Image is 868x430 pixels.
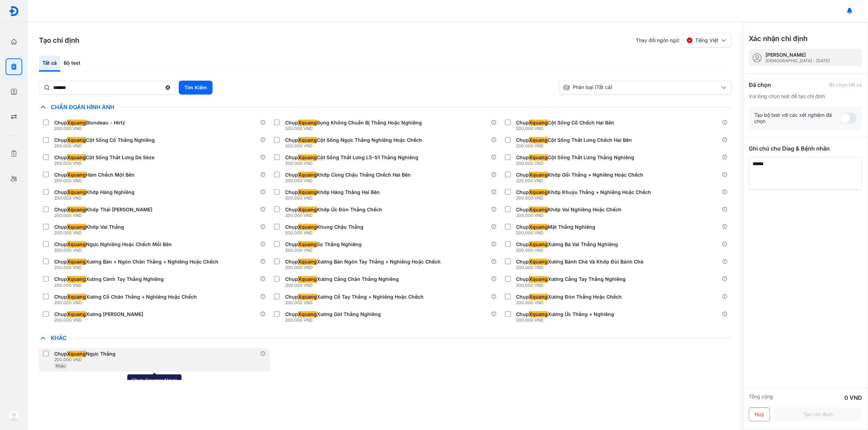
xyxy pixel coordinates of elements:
div: Chụp Cột Sống Thắt Lưng Chếch Hai Bên [516,137,632,143]
div: Đã chọn [749,81,771,89]
span: Xquang [67,259,86,265]
div: Phân loại (Tất cả) [563,84,720,91]
span: Xquang [529,276,548,282]
span: Xquang [67,294,86,300]
span: Xquang [529,294,548,300]
div: Chụp Cột Sống Cổ Thẳng Nghiêng [54,137,155,143]
div: 200.000 VND [516,143,635,149]
div: 200.000 VND [516,126,617,131]
div: Chụp Xương Bàn Ngón Tay Thẳng + Nghiêng Hoặc Chếch [285,259,441,265]
span: Xquang [67,351,86,357]
div: Chụp Sọ Thẳng Nghiêng [285,241,362,248]
span: Xquang [67,154,86,161]
h3: Tạo chỉ định [39,35,79,45]
div: Thay đổi ngôn ngữ: [636,33,732,47]
div: Tổng cộng [749,394,773,402]
span: Khác [56,363,66,368]
span: Tiếng Việt [695,37,718,43]
span: Xquang [67,120,86,126]
div: 200.000 VND [54,230,127,236]
div: Chụp Khớp Háng Nghiêng [54,189,135,195]
div: Chụp Khớp Khuỷu Thẳng + Nghiêng Hoặc Chếch [516,189,651,195]
div: 200.000 VND [285,213,385,218]
div: Chụp Khớp Ức Đòn Thẳng Chếch [285,206,382,213]
div: Chụp Xương Bả Vai Thẳng Nghiêng [516,241,618,248]
div: 200.000 VND [54,248,175,253]
div: 200.000 VND [516,213,624,218]
div: 200.000 VND [54,357,118,363]
div: Chụp Khớp Vai Nghiêng Hoặc Chếch [516,206,621,213]
div: Chụp Khớp Gối Thẳng + Nghiêng Hoặc Chếch [516,172,643,178]
button: Huỷ [749,407,770,421]
div: 200.000 VND [54,178,137,184]
div: 220.000 VND [516,178,646,184]
div: 200.000 VND [285,300,426,306]
div: 200.000 VND [285,126,425,131]
div: Chụp Khớp Cùng Chậu Thẳng Chếch Hai Bên [285,172,411,178]
div: [PERSON_NAME] [765,52,830,58]
div: Chụp Khung Chậu Thẳng [285,224,363,230]
div: Chụp Ngực Thẳng [54,351,115,357]
span: Xquang [298,206,317,213]
div: 0 VND [844,394,862,402]
span: Xquang [529,189,548,195]
img: logo [9,6,19,16]
div: Chụp Blondeau - Hirtz [54,120,125,126]
span: Xquang [298,154,317,161]
div: 200.000 VND [516,300,625,306]
div: Chụp Khớp Háng Thẳng Hai Bên [285,189,380,195]
span: Xquang [529,120,548,126]
span: Xquang [529,172,548,178]
span: Xquang [67,224,86,230]
div: Tạo bộ test với các xét nghiệm đã chọn [754,112,840,124]
span: Xquang [298,137,317,143]
div: Chụp Xương Ức Thẳng + Nghiêng [516,311,614,317]
div: 200.000 VND [516,317,617,323]
div: Chụp Cột Sống Ngực Thẳng Nghiêng Hoặc Chếch [285,137,422,143]
div: Chụp Cột Sống Thắt Lưng L5-S1 Thẳng Nghiêng [285,154,418,161]
div: 200.000 VND [285,265,443,270]
div: 200.000 VND [54,300,200,306]
div: 200.000 VND [285,178,413,184]
span: Xquang [298,311,317,317]
div: Chụp Xương Cổ Tay Thẳng + Nghiêng Hoặc Chếch [285,294,424,300]
div: 200.000 VND [54,126,128,131]
span: Chẩn Đoán Hình Ảnh [47,104,118,111]
div: Chụp Hàm Chếch Một Bên [54,172,135,178]
span: Xquang [529,259,548,265]
div: Tất cả [39,56,60,72]
div: Chụp Xương Đòn Thẳng Hoặc Chếch [516,294,622,300]
span: Xquang [67,276,86,282]
div: 200.000 VND [285,230,366,236]
div: 200.000 VND [54,143,158,149]
div: Chụp Khớp Vai Thẳng [54,224,124,230]
img: logo [8,411,19,422]
span: Xquang [529,154,548,161]
div: 200.000 VND [54,317,146,323]
div: 200.000 VND [516,283,628,288]
div: Chụp Xương Cổ Chân Thẳng + Nghiêng Hoặc Chếch [54,294,197,300]
div: 200.000 VND [285,143,425,149]
span: Xquang [529,311,548,317]
div: Chụp Xương Bánh Chè Và Khớp Đùi Bánh Chè [516,259,643,265]
div: Chụp Cột Sống Cổ Chếch Hai Bên [516,120,614,126]
div: 200.000 VND [516,195,654,201]
div: Vui lòng chọn test để tạo chỉ định [749,93,862,99]
span: Xquang [67,189,86,195]
div: 200.000 VND [516,161,637,166]
span: Xquang [298,241,317,248]
span: Xquang [529,206,548,213]
div: Ghi chú cho Diag & Bệnh nhân [749,144,862,153]
div: 200.000 VND [54,283,167,288]
span: Xquang [298,294,317,300]
div: 200.000 VND [516,265,646,270]
span: Xquang [529,241,548,248]
div: Chụp Khớp Thái [PERSON_NAME] [54,206,152,213]
div: Chụp Cột Sống Thắt Lưng Thẳng Nghiêng [516,154,634,161]
span: Xquang [67,172,86,178]
div: [DEMOGRAPHIC_DATA] - [DATE] [765,58,830,64]
button: Tìm Kiếm [179,81,212,95]
div: Chụp Mặt Thẳng Nghiêng [516,224,595,230]
div: Chụp Xương Bàn + Ngón Chân Thẳng + Nghiêng Hoặc Chếch [54,259,218,265]
div: Chụp Xương Cẳng Chân Thẳng Nghiêng [285,276,399,282]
